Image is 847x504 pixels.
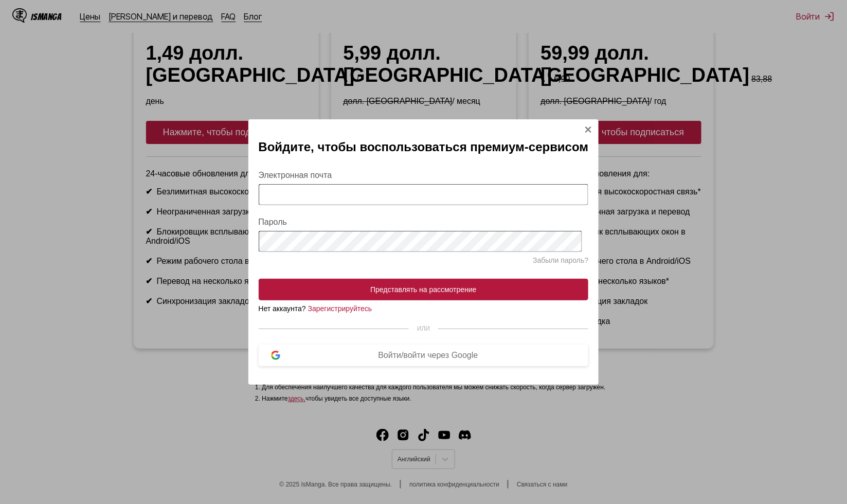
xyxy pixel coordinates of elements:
[259,279,589,300] button: Представлять на рассмотрение
[259,171,332,179] font: Электронная почта
[259,304,306,313] font: Нет аккаунта?
[370,285,476,294] font: Представлять на рассмотрение
[533,256,588,264] a: Забыли пароль?
[259,140,589,154] font: Войдите, чтобы воспользоваться премиум-сервисом
[417,325,430,332] font: ИЛИ
[248,119,599,385] div: Модальное окно входа
[259,345,589,366] button: Войти/войти через Google
[271,351,280,360] img: логотип Google
[308,304,372,313] a: Зарегистрируйтесь
[584,125,592,134] img: Закрывать
[259,218,287,226] font: Пароль
[378,351,478,359] font: Войти/войти через Google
